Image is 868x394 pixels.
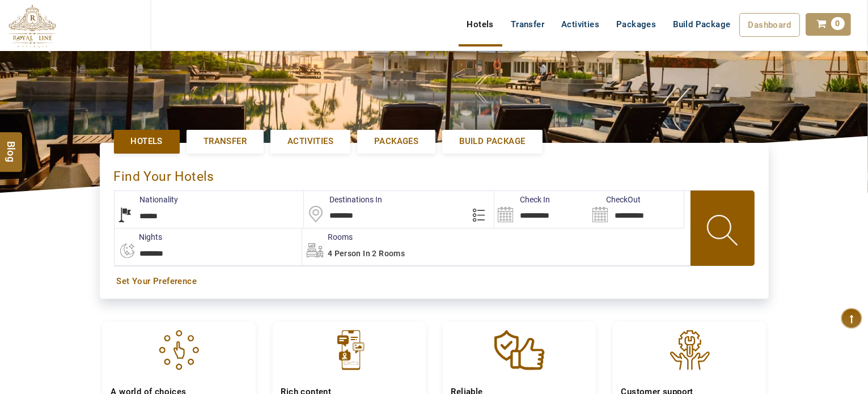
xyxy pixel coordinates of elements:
a: Activities [553,13,608,36]
span: Hotels [131,135,163,147]
span: Activities [287,135,333,147]
span: 0 [831,17,845,30]
span: Build Package [459,135,525,147]
a: Hotels [459,13,502,36]
label: CheckOut [589,194,641,205]
a: 0 [806,13,851,36]
label: Nationality [115,194,179,205]
span: 4 Person in 2 Rooms [328,249,405,258]
input: Search [494,191,589,228]
input: Search [589,191,684,228]
label: Check In [494,194,550,205]
a: Packages [608,13,664,36]
span: Packages [374,135,418,147]
a: Build Package [664,13,739,36]
a: Packages [357,130,435,153]
img: The Royal Line Holidays [9,5,56,48]
a: Activities [270,130,350,153]
a: Transfer [502,13,553,36]
a: Transfer [187,130,264,153]
span: Blog [4,141,19,151]
span: Dashboard [748,20,791,30]
label: Rooms [302,231,353,243]
label: Destinations In [304,194,382,205]
label: nights [114,231,163,243]
a: Set Your Preference [117,276,752,287]
span: Transfer [204,135,247,147]
a: Hotels [114,130,180,153]
a: Build Package [442,130,542,153]
div: Find Your Hotels [114,157,755,190]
